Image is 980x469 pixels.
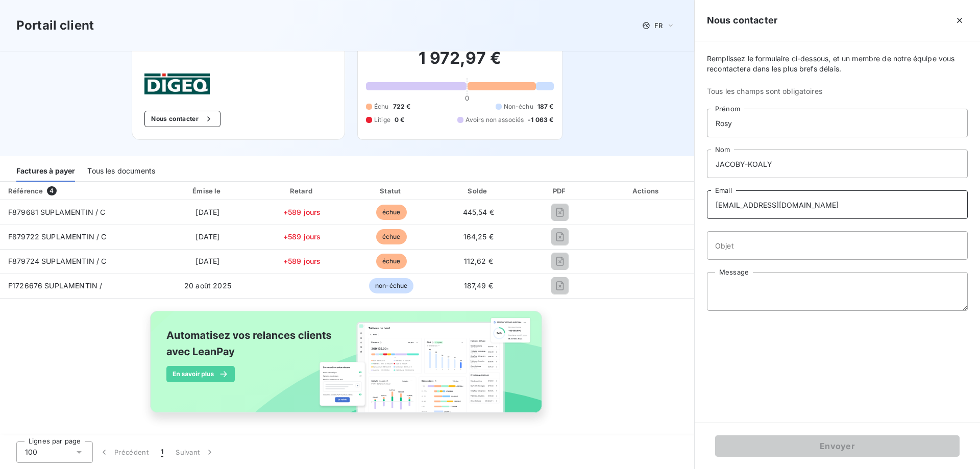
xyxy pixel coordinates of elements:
span: échue [376,229,407,244]
div: Retard [259,186,345,196]
button: Précédent [93,441,155,463]
span: 4 [47,186,56,195]
h2: 1 972,97 € [366,48,554,79]
button: Suivant [169,441,221,463]
span: F1726676 SUPLAMENTIN / [8,281,102,290]
button: Envoyer [715,435,960,457]
span: échue [376,254,407,269]
div: Émise le [161,186,255,196]
span: Remplissez le formulaire ci-dessous, et un membre de notre équipe vous recontactera dans les plus... [707,54,968,74]
span: [DATE] [195,257,219,265]
span: 445,54 € [463,208,494,216]
h3: Portail client [16,16,94,35]
h5: Nous contacter [707,13,777,28]
span: 112,62 € [464,257,493,265]
span: non-échue [369,278,413,293]
span: 0 € [395,115,404,125]
img: Company logo [144,73,210,94]
span: 187,49 € [464,281,493,290]
span: +589 jours [283,232,321,241]
div: Référence [8,187,43,195]
div: Tous les documents [87,160,155,182]
div: Factures à payer [16,160,75,182]
span: FR [654,21,663,30]
span: 164,25 € [463,232,494,241]
button: Nous contacter [144,111,220,127]
span: F879724 SUPLAMENTIN / C [8,257,106,265]
span: 0 [465,94,469,102]
span: Litige [374,115,390,125]
span: échue [376,205,407,220]
span: +589 jours [283,208,321,216]
img: banner [141,305,553,430]
div: PDF [524,186,597,196]
input: placeholder [707,109,968,137]
input: placeholder [707,150,968,178]
span: Avoirs non associés [465,115,524,125]
span: 722 € [393,102,411,111]
span: +589 jours [283,257,321,265]
span: -1 063 € [528,115,553,125]
span: 1 [161,447,163,457]
span: 20 août 2025 [184,281,231,290]
span: 100 [25,447,37,457]
input: placeholder [707,190,968,219]
span: Tous les champs sont obligatoires [707,86,968,96]
span: [DATE] [195,232,219,241]
button: 1 [155,441,169,463]
div: Solde [437,186,519,196]
input: placeholder [707,231,968,260]
span: F879722 SUPLAMENTIN / C [8,232,106,241]
span: Échu [374,102,389,111]
span: Non-échu [504,102,533,111]
div: Statut [349,186,433,196]
span: 187 € [537,102,554,111]
span: F879681 SUPLAMENTIN / C [8,208,105,216]
span: [DATE] [195,208,219,216]
div: Actions [601,186,692,196]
